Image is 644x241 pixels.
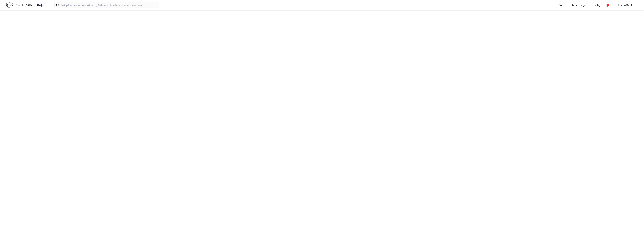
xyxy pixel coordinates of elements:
input: Søk på adresse, matrikkel, gårdeiere, leietakere eller personer [59,2,159,8]
div: Mine Tags [572,3,586,7]
div: [PERSON_NAME] [611,3,632,7]
div: Bolig [594,3,600,7]
iframe: Chat Widget [625,223,644,241]
div: Kontrollprogram for chat [625,223,644,241]
img: logo.f888ab2527a4732fd821a326f86c7f29.svg [6,2,45,8]
div: Kart [559,3,564,7]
